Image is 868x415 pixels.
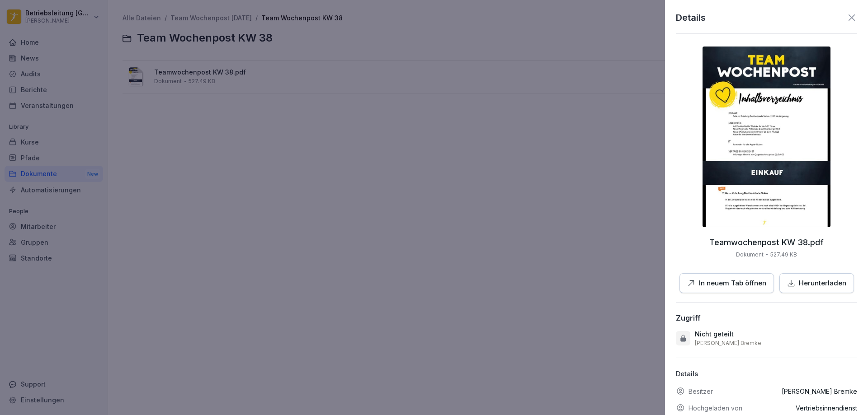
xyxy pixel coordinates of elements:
p: Teamwochenpost KW 38.pdf [709,238,824,247]
p: Besitzer [689,387,713,396]
p: [PERSON_NAME] Bremke [782,387,857,396]
p: Nicht geteilt [695,330,734,339]
button: Herunterladen [779,273,854,294]
button: In neuem Tab öffnen [679,273,774,294]
p: Details [676,11,706,24]
p: Dokument [736,251,764,259]
p: 527.49 KB [770,251,797,259]
img: thumbnail [703,47,830,227]
p: Herunterladen [799,278,846,289]
p: In neuem Tab öffnen [699,278,766,289]
p: Hochgeladen von [689,403,742,413]
p: Vertriebsinnendienst [796,403,857,413]
div: Zugriff [676,313,701,322]
p: [PERSON_NAME] Bremke [695,340,761,347]
p: Details [676,369,857,379]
